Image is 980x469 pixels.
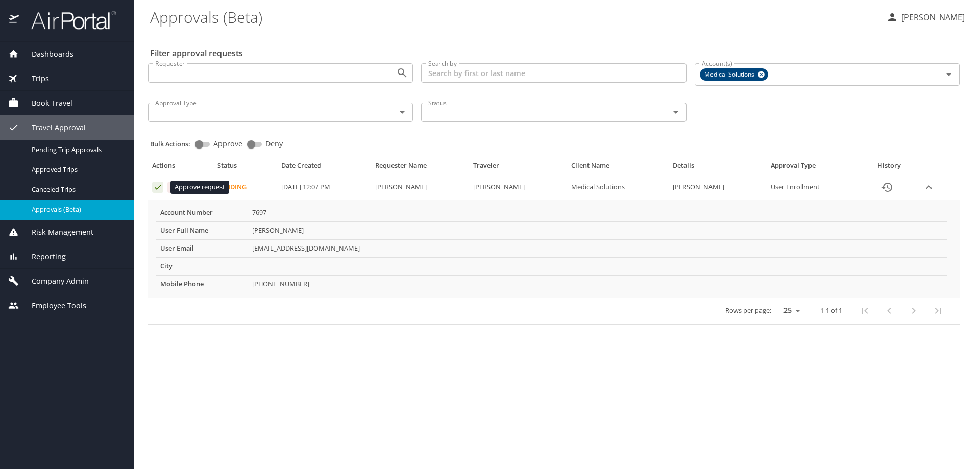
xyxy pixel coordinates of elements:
[156,257,248,275] th: City
[19,251,66,262] span: Reporting
[19,122,86,133] span: Travel Approval
[767,175,861,200] td: User Enrollment
[248,239,947,257] td: [EMAIL_ADDRESS][DOMAIN_NAME]
[371,161,469,175] th: Requester Name
[19,300,86,311] span: Employee Tools
[156,221,248,239] th: User Full Name
[421,63,686,83] input: Search by first or last name
[9,10,20,30] img: icon-airportal.png
[767,161,861,175] th: Approval Type
[20,10,116,30] img: airportal-logo.png
[19,97,72,109] span: Book Travel
[395,66,409,80] button: Open
[213,161,277,175] th: Status
[898,11,965,23] p: [PERSON_NAME]
[775,303,804,318] select: rows per page
[19,276,89,287] span: Company Admin
[567,161,668,175] th: Client Name
[725,307,771,314] p: Rows per page:
[150,139,199,149] p: Bulk Actions:
[861,161,917,175] th: History
[469,161,567,175] th: Traveler
[150,1,878,33] h1: Approvals (Beta)
[942,67,956,82] button: Open
[248,275,947,293] td: [PHONE_NUMBER]
[32,145,121,155] span: Pending Trip Approvals
[156,275,248,293] th: Mobile Phone
[567,175,668,200] td: Medical Solutions
[213,175,277,200] td: Pending
[700,68,768,81] div: Medical Solutions
[32,185,121,194] span: Canceled Trips
[875,175,899,200] button: History
[277,175,371,200] td: [DATE] 12:07 PM
[148,161,213,175] th: Actions
[167,182,179,193] button: Deny request
[669,105,683,119] button: Open
[148,161,960,324] table: Approval table
[32,205,121,214] span: Approvals (Beta)
[395,105,409,119] button: Open
[19,48,73,60] span: Dashboards
[700,69,761,80] span: Medical Solutions
[19,73,49,84] span: Trips
[469,175,567,200] td: [PERSON_NAME]
[156,204,248,221] th: Account Number
[669,175,767,200] td: [PERSON_NAME]
[882,8,969,27] button: [PERSON_NAME]
[921,180,937,195] button: expand row
[371,175,469,200] td: [PERSON_NAME]
[669,161,767,175] th: Details
[265,140,283,147] span: Deny
[19,227,93,238] span: Risk Management
[156,204,947,293] table: More info for approvals
[277,161,371,175] th: Date Created
[248,204,947,221] td: 7697
[820,307,842,314] p: 1-1 of 1
[32,165,121,175] span: Approved Trips
[156,239,248,257] th: User Email
[150,45,243,61] h2: Filter approval requests
[213,140,242,147] span: Approve
[248,221,947,239] td: [PERSON_NAME]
